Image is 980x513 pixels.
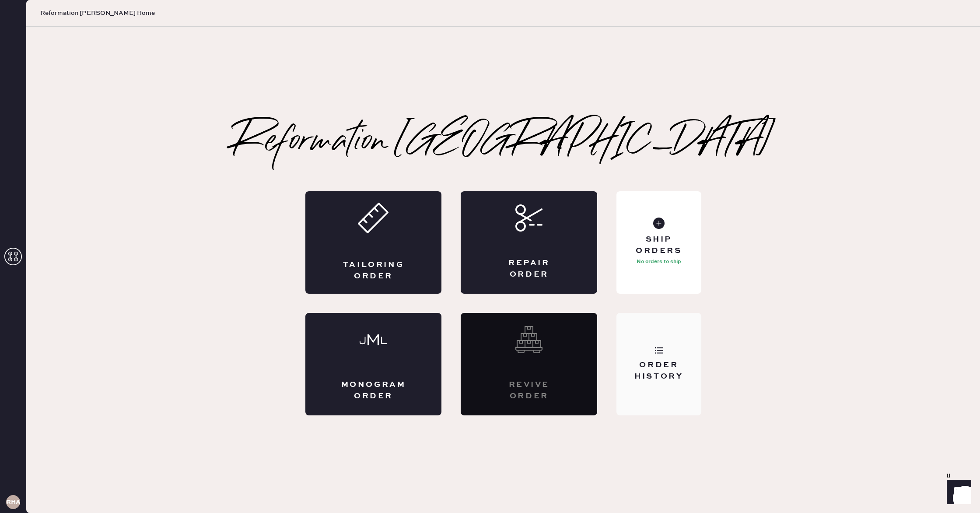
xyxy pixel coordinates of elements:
div: Order History [623,360,694,382]
h2: Reformation [GEOGRAPHIC_DATA] [233,125,774,160]
div: Ship Orders [623,234,694,256]
p: No orders to ship [637,256,681,267]
div: Revive order [496,379,562,401]
div: Tailoring Order [340,260,407,281]
div: Interested? Contact us at care@hemster.co [461,313,597,415]
iframe: Front Chat [938,474,976,511]
span: Reformation [PERSON_NAME] Home [40,9,155,18]
div: Monogram Order [340,379,407,401]
h3: RHA [6,499,20,505]
div: Repair Order [496,258,562,280]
